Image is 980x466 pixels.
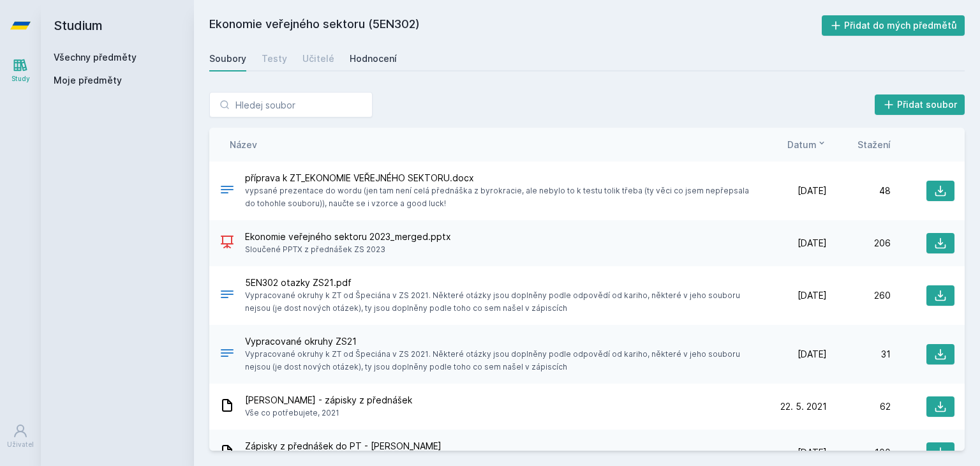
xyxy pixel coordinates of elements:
[219,182,235,200] div: DOCX
[219,345,235,364] div: .PDF
[209,46,246,71] a: Soubory
[350,46,397,71] a: Hodnocení
[209,52,246,65] div: Soubory
[827,348,891,361] div: 31
[827,289,891,302] div: 260
[245,243,451,256] span: Sloučené PPTX z přednášek ZS 2023
[54,52,137,63] a: Všechny předměty
[780,400,827,413] span: 22. 5. 2021
[245,440,598,453] span: Zápisky z přednášek do PT - [PERSON_NAME]
[245,348,758,373] span: Vypracované okruhy k ZT od Špeciána v ZS 2021. Některé otázky jsou doplněny podle odpovědí od kar...
[798,184,827,197] span: [DATE]
[219,234,235,253] div: PPTX
[11,74,30,84] div: Study
[3,417,38,456] a: Uživatel
[302,52,334,65] div: Učitelé
[827,446,891,459] div: 100
[262,46,287,71] a: Testy
[262,52,287,65] div: Testy
[822,15,965,36] button: Přidat do mých předmětů
[209,15,822,36] h2: Ekonomie veřejného sektoru (5EN302)
[245,394,412,407] span: [PERSON_NAME] - zápisky z přednášek
[827,400,891,413] div: 62
[209,92,373,117] input: Hledej soubor
[245,184,758,210] span: vypsané prezentace do wordu (jen tam není celá přednáška z byrokracie, ale nebylo to k testu toli...
[3,51,38,90] a: Study
[245,276,758,289] span: 5EN302 otazky ZS21.pdf
[787,138,817,151] span: Datum
[245,289,758,315] span: Vypracované okruhy k ZT od Špeciána v ZS 2021. Některé otázky jsou doplněny podle odpovědí od kar...
[245,335,758,348] span: Vypracované okruhy ZS21
[787,138,827,151] button: Datum
[230,138,257,151] button: Název
[827,184,891,197] div: 48
[245,230,451,243] span: Ekonomie veřejného sektoru 2023_merged.pptx
[798,446,827,459] span: [DATE]
[245,407,412,419] span: Vše co potřebujete, 2021
[798,237,827,250] span: [DATE]
[302,46,334,71] a: Učitelé
[7,440,34,449] div: Uživatel
[219,287,235,305] div: PDF
[798,289,827,302] span: [DATE]
[827,237,891,250] div: 206
[875,94,965,115] button: Přidat soubor
[54,74,122,87] span: Moje předměty
[245,172,758,184] span: příprava k ZT_EKONOMIE VEŘEJNÉHO SEKTORU.docx
[350,52,397,65] div: Hodnocení
[857,138,891,151] button: Stažení
[798,348,827,361] span: [DATE]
